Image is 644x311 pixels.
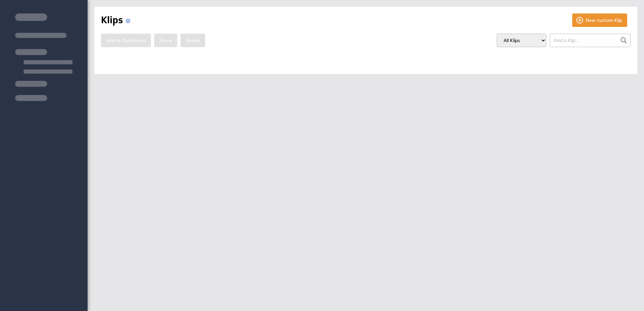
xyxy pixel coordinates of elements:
[101,13,133,27] h1: Klips
[550,34,631,47] input: Find a Klip...
[101,34,151,47] button: Add to Dashboard
[181,34,205,47] button: Delete
[154,34,177,47] button: Share
[15,13,72,101] img: skeleton-sidenav.svg
[572,13,627,27] button: New custom Klip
